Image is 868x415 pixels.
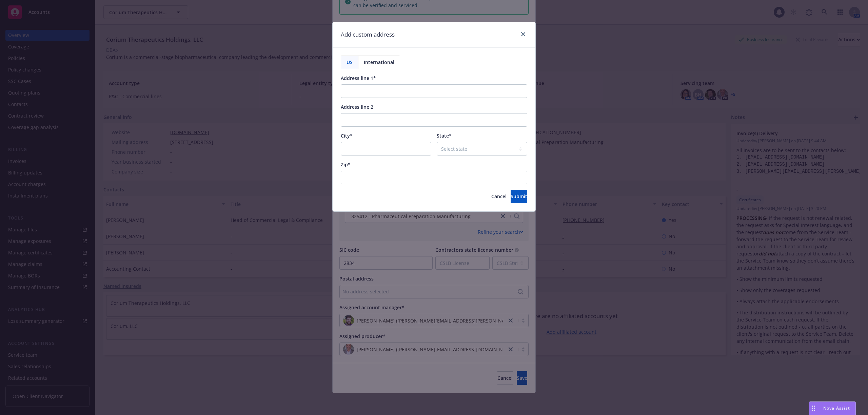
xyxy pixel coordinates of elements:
span: State* [437,132,452,139]
h1: Add custom address [341,30,395,39]
span: Cancel [491,193,507,200]
span: Address line 2 [341,104,373,110]
span: Submit [511,193,527,200]
span: Nova Assist [823,405,850,411]
button: Submit [511,190,527,203]
span: US [347,59,353,66]
button: Cancel [491,190,507,203]
div: Drag to move [809,402,818,415]
span: International [364,59,394,66]
a: close [519,30,527,38]
span: City* [341,132,353,139]
button: Nova Assist [809,401,856,415]
span: Address line 1* [341,75,376,81]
